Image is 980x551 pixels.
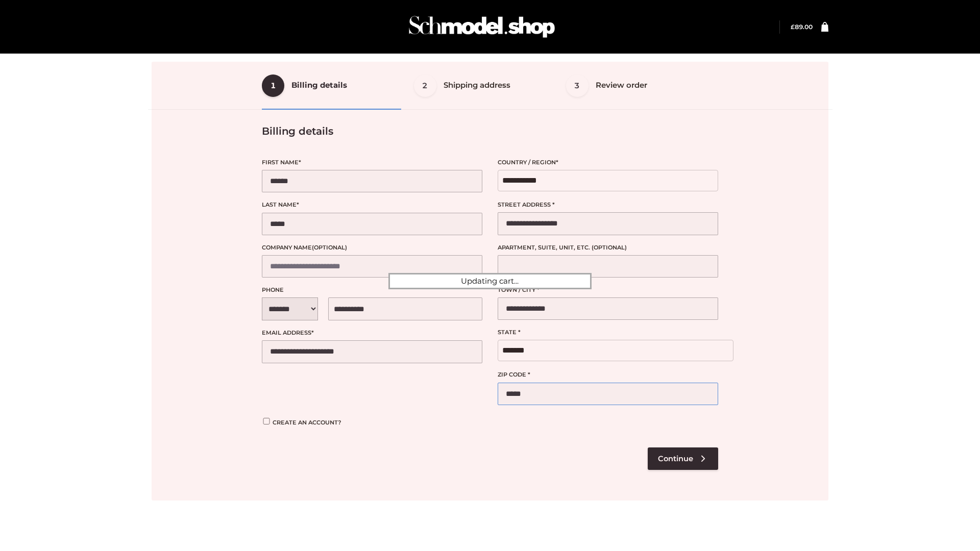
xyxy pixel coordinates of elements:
span: £ [791,23,795,31]
bdi: 89.00 [791,23,813,31]
a: £89.00 [791,23,813,31]
div: Updating cart... [388,273,592,289]
img: Schmodel Admin 964 [405,7,558,47]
